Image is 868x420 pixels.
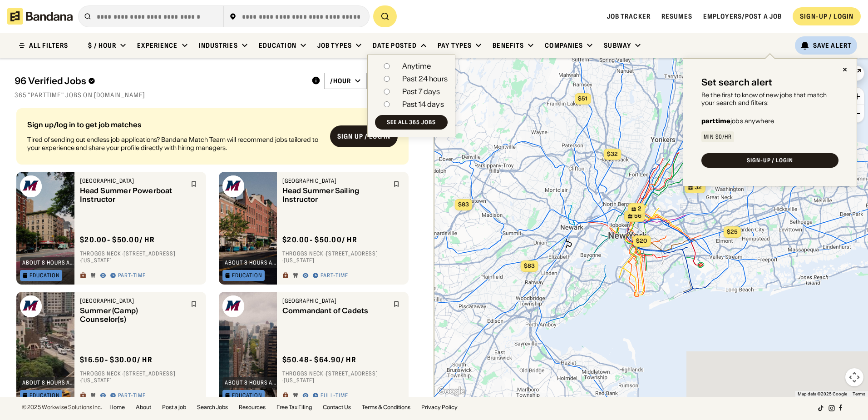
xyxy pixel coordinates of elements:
img: SUNY Maritime College logo [222,295,244,317]
span: 56 [634,212,641,220]
span: 2 [638,205,641,213]
img: Google [436,385,466,397]
div: [GEOGRAPHIC_DATA] [80,297,185,305]
div: Date Posted [373,41,417,50]
div: $ / hour [88,41,116,50]
a: Employers/Post a job [703,12,782,20]
div: $ 50.48 - $64.90 / hr [282,355,356,365]
img: SUNY Maritime College logo [20,175,42,197]
div: about 8 hours ago [225,260,277,265]
div: jobs anywhere [701,118,774,124]
img: Bandana logotype [7,8,73,25]
span: $83 [458,201,469,208]
div: $ 20.00 - $50.00 / hr [282,235,357,245]
div: Throggs Neck · [STREET_ADDRESS] · [US_STATE] [80,250,201,264]
button: Map camera controls [845,368,863,386]
div: Pay Types [438,41,472,50]
div: 365 "parttime" jobs on [DOMAIN_NAME] [15,91,419,99]
div: grid [15,105,419,397]
div: Part-time [321,272,348,280]
a: Home [109,405,125,410]
div: /hour [330,77,351,85]
div: Summer (Camp) Counselor(s) [80,306,185,324]
span: Map data ©2025 Google [798,391,847,396]
div: $ 20.00 - $50.00 / hr [80,235,155,245]
div: 96 Verified Jobs [15,75,304,86]
span: $51 [578,95,587,102]
div: ALL FILTERS [29,42,68,49]
div: about 8 hours ago [22,380,74,385]
div: $ 16.50 - $30.00 / hr [80,355,153,365]
a: Resources [239,405,266,410]
div: Education [232,393,262,398]
a: Open this area in Google Maps (opens a new window) [436,385,466,397]
div: See all 365 jobs [387,120,436,125]
div: Experience [137,41,178,50]
div: [GEOGRAPHIC_DATA] [282,177,388,185]
span: $83 [524,262,535,269]
a: Terms (opens in new tab) [853,391,865,396]
div: Full-time [321,392,348,400]
a: Resumes [661,12,692,20]
a: Privacy Policy [421,405,458,410]
div: Throggs Neck · [STREET_ADDRESS] · [US_STATE] [282,250,403,264]
div: Set search alert [701,77,772,88]
div: Education [232,273,262,278]
span: $20 [636,237,647,244]
div: Head Summer Sailing Instructor [282,186,388,204]
a: Terms & Conditions [362,405,410,410]
div: © 2025 Workwise Solutions Inc. [22,405,102,410]
div: [GEOGRAPHIC_DATA] [80,177,185,185]
div: Sign up / Log in [337,132,390,140]
span: $25 [727,228,738,235]
div: Benefits [493,41,524,50]
div: SIGN-UP / LOGIN [747,158,793,163]
div: Min $0/hr [704,134,732,140]
div: Job Types [317,41,352,50]
div: Education [30,273,60,278]
div: Subway [604,41,631,50]
img: SUNY Maritime College logo [20,295,42,317]
span: 32 [695,184,702,191]
img: SUNY Maritime College logo [222,175,244,197]
div: Education [30,393,60,398]
div: about 8 hours ago [225,380,277,385]
div: Tired of sending out endless job applications? Bandana Match Team will recommend jobs tailored to... [27,135,323,152]
div: SIGN-UP / LOGIN [800,12,853,20]
span: $32 [607,150,618,157]
a: Search Jobs [197,405,228,410]
a: Contact Us [323,405,351,410]
div: Part-time [118,392,146,400]
div: Commandant of Cadets [282,306,388,315]
div: [GEOGRAPHIC_DATA] [282,297,388,305]
div: Companies [545,41,583,50]
div: Education [259,41,296,50]
a: Job Tracker [607,12,651,20]
div: about 8 hours ago [22,260,74,265]
div: Past 7 days [402,88,440,95]
b: parttime [701,117,730,125]
div: Save Alert [813,41,852,50]
div: Head Summer Powerboat Instructor [80,186,185,204]
div: Part-time [118,272,146,280]
div: Be the first to know of new jobs that match your search and filters: [701,91,838,107]
div: Throggs Neck · [STREET_ADDRESS] · [US_STATE] [282,370,403,384]
div: Anytime [402,62,431,70]
div: Industries [199,41,238,50]
a: Post a job [162,405,186,410]
a: About [136,405,151,410]
div: Throggs Neck · [STREET_ADDRESS] · [US_STATE] [80,370,201,384]
a: Free Tax Filing [276,405,312,410]
div: Sign up/log in to get job matches [27,121,323,128]
div: Past 14 days [402,100,444,108]
div: Past 24 hours [402,75,448,82]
